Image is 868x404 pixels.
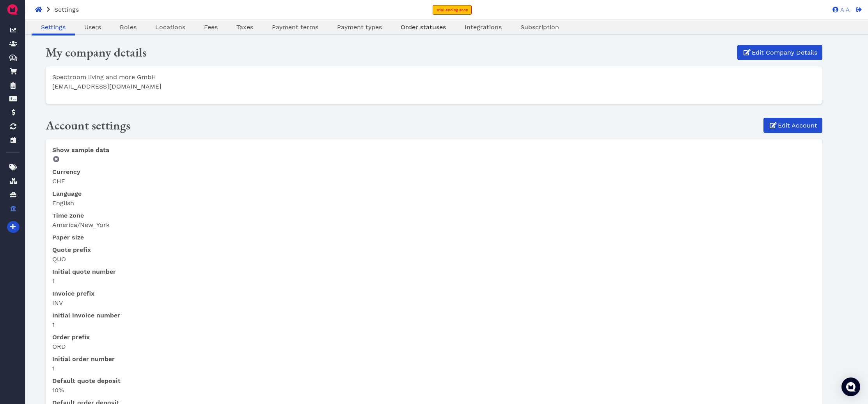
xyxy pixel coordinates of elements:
tspan: $ [11,55,14,59]
span: Invoice prefix [52,290,94,297]
dd: 1 [52,364,816,373]
dd: QUO [52,255,816,264]
span: Users [84,23,101,31]
span: Settings [54,6,79,13]
span: Edit Account [777,121,817,130]
span: Initial order number [52,355,115,363]
dd: America/New_York [52,220,816,230]
dd: INV [52,298,816,308]
a: Settings [32,23,75,32]
li: Spectroom living and more GmbH [52,73,816,82]
a: Payment types [328,23,391,32]
span: Taxes [236,23,253,31]
li: [EMAIL_ADDRESS][DOMAIN_NAME] [52,82,816,91]
a: Trial ending soon [433,5,472,15]
span: Fees [204,23,218,31]
span: Edit Company Details [751,48,817,57]
a: Taxes [227,23,263,32]
a: Payment terms [263,23,328,32]
span: Initial invoice number [52,312,120,319]
dd: English [52,198,816,208]
span: A A. [838,7,850,13]
span: Subscription [520,23,559,31]
a: Locations [146,23,195,32]
span: Order statuses [401,23,446,31]
span: Show sample data [52,146,109,154]
dd: 1 [52,320,816,330]
a: Order statuses [391,23,455,32]
span: Payment terms [272,23,318,31]
span: Integrations [465,23,502,31]
span: My company details [46,44,147,60]
a: Roles [110,23,146,32]
a: Fees [195,23,227,32]
a: Integrations [455,23,511,32]
span: Locations [155,23,185,31]
span: Trial ending soon [436,8,468,12]
span: Paper size [52,234,84,241]
a: Subscription [511,23,568,32]
span: Time zone [52,212,84,219]
a: Edit Account [763,118,822,133]
span: Language [52,190,82,197]
span: Payment types [337,23,382,31]
span: Default quote deposit [52,377,121,385]
a: Users [75,23,110,32]
a: A A. [829,6,850,13]
span: Initial quote number [52,268,116,275]
span: Order prefix [52,333,90,341]
dd: CHF [52,177,816,186]
img: QuoteM_icon_flat.png [6,3,19,16]
div: Open Intercom Messenger [841,377,860,396]
span: Quote prefix [52,246,91,253]
span: Currency [52,168,80,175]
a: Edit Company Details [737,45,822,60]
dd: ORD [52,342,816,351]
span: Account settings [46,117,130,133]
span: Settings [41,23,66,31]
dd: 1 [52,276,816,286]
span: 10% [52,386,64,394]
span: Roles [120,23,137,31]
